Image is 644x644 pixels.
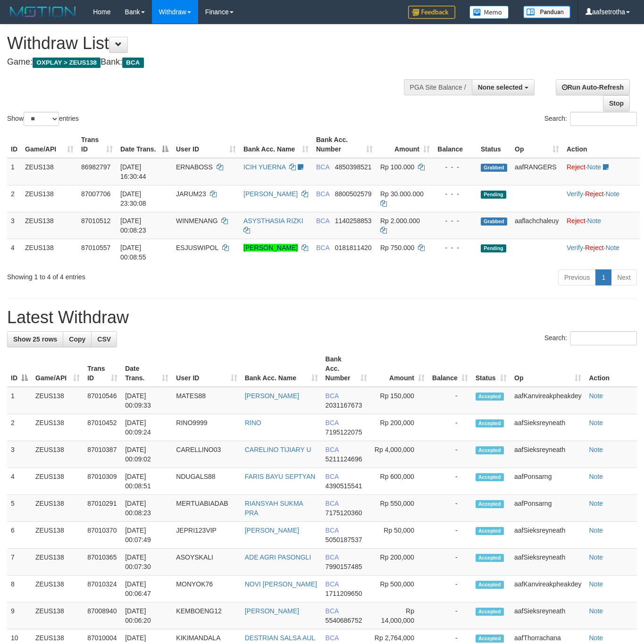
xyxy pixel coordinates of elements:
[32,414,84,441] td: ZEUS138
[32,468,84,495] td: ZEUS138
[563,131,640,158] th: Action
[172,131,240,158] th: User ID: activate to sort column ascending
[605,244,619,251] a: Note
[380,217,420,225] span: Rp 2.000.000
[243,217,303,225] a: ASYSTHASIA RIZKI
[245,500,303,517] a: RIANSYAH SUKMA PRA
[69,335,85,343] span: Copy
[428,351,472,387] th: Balance: activate to sort column ascending
[13,335,57,343] span: Show 25 rows
[121,576,172,602] td: [DATE] 00:06:47
[121,441,172,468] td: [DATE] 00:09:02
[371,387,428,414] td: Rp 150,000
[371,522,428,549] td: Rp 50,000
[7,576,32,602] td: 8
[245,607,299,615] a: [PERSON_NAME]
[316,190,329,198] span: BCA
[510,602,585,629] td: aafSieksreyneath
[120,190,146,207] span: [DATE] 23:30:08
[589,500,603,507] a: Note
[172,441,241,468] td: CARELLINO03
[32,576,84,602] td: ZEUS138
[371,414,428,441] td: Rp 200,000
[172,576,241,602] td: MONYOK76
[326,419,339,427] span: BCA
[563,185,640,212] td: · ·
[21,185,77,212] td: ZEUS138
[380,163,414,171] span: Rp 100.000
[312,131,376,158] th: Bank Acc. Number: activate to sort column ascending
[477,131,511,158] th: Status
[172,468,241,495] td: NDUGALS88
[121,602,172,629] td: [DATE] 00:06:20
[84,441,121,468] td: 87010387
[81,190,110,198] span: 87007706
[585,190,604,198] a: Reject
[7,495,32,522] td: 5
[172,602,241,629] td: KEMBOENG12
[84,602,121,629] td: 87008940
[63,331,92,347] a: Copy
[81,244,110,251] span: 87010557
[245,446,311,453] a: CARELINO TIJIARY U
[589,607,603,615] a: Note
[510,351,585,387] th: Op: activate to sort column ascending
[7,308,637,327] h1: Latest Withdraw
[481,244,506,252] span: Pending
[376,131,434,158] th: Amount: activate to sort column ascending
[7,468,32,495] td: 4
[241,351,322,387] th: Bank Acc. Name: activate to sort column ascending
[120,217,146,234] span: [DATE] 00:08:23
[587,163,602,171] a: Note
[84,522,121,549] td: 87010370
[476,419,504,427] span: Accepted
[434,131,477,158] th: Balance
[245,392,299,400] a: [PERSON_NAME]
[335,190,372,198] span: Copy 8800502579 to clipboard
[510,522,585,549] td: aafSieksreyneath
[428,602,472,629] td: -
[97,335,111,343] span: CSV
[326,500,339,507] span: BCA
[21,158,77,185] td: ZEUS138
[84,576,121,602] td: 87010324
[32,495,84,522] td: ZEUS138
[428,522,472,549] td: -
[544,331,637,345] label: Search:
[240,131,312,158] th: Bank Acc. Name: activate to sort column ascending
[84,387,121,414] td: 87010546
[371,576,428,602] td: Rp 500,000
[245,634,315,642] a: DESTRIAN SALSA AUL
[326,482,362,490] span: Copy 4390515541 to clipboard
[243,163,285,171] a: ICIH YUERNA
[33,58,100,68] span: OXPLAY > ZEUS138
[7,268,261,282] div: Showing 1 to 4 of 4 entries
[428,576,472,602] td: -
[589,634,603,642] a: Note
[326,553,339,561] span: BCA
[91,331,117,347] a: CSV
[567,163,585,171] a: Reject
[245,527,299,534] a: [PERSON_NAME]
[511,212,563,239] td: aaflachchaleuy
[476,608,504,616] span: Accepted
[476,393,504,401] span: Accepted
[335,217,372,225] span: Copy 1140258853 to clipboard
[476,527,504,535] span: Accepted
[326,509,362,517] span: Copy 7175120360 to clipboard
[172,495,241,522] td: MERTUABIADAB
[21,131,77,158] th: Game/API: activate to sort column ascending
[428,387,472,414] td: -
[316,217,329,225] span: BCA
[587,217,602,225] a: Note
[481,191,506,199] span: Pending
[245,553,311,561] a: ADE AGRI PASONGLI
[428,495,472,522] td: -
[437,189,473,199] div: - - -
[326,446,339,453] span: BCA
[81,163,110,171] span: 86982797
[326,580,339,588] span: BCA
[77,131,117,158] th: Trans ID: activate to sort column ascending
[472,79,535,95] button: None selected
[476,635,504,643] span: Accepted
